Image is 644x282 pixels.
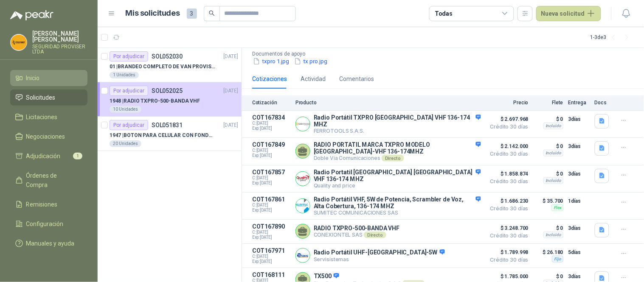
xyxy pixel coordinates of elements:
[10,128,87,145] a: Negociaciones
[543,232,563,238] div: Incluido
[252,51,641,57] p: Documentos de apoyo
[209,10,215,16] span: search
[32,44,87,54] p: SEGURIDAD PROVISER LTDA
[110,97,200,105] p: 1948 | RADIO TXPRO-500-BANDA VHF
[568,247,590,257] p: 5 días
[534,114,563,124] p: $ 0
[568,271,590,282] p: 3 días
[534,223,563,233] p: $ 0
[252,74,287,84] div: Cotizaciones
[152,88,183,94] p: SOL052025
[10,168,87,193] a: Órdenes de Compra
[314,182,481,189] p: Quality and price
[301,74,326,84] div: Actividad
[435,9,453,18] div: Todas
[534,247,563,257] p: $ 26.180
[314,232,400,238] p: CONEXIONTEL SAS
[486,169,529,179] span: $ 1.858.874
[252,153,290,158] span: Exp: [DATE]
[252,57,290,66] button: txpro 1.jpg
[293,57,328,66] button: tx pro.jpg
[98,117,242,151] a: Por adjudicarSOL051831[DATE] 1947 |BOTON PARA CELULAR CON FONDO AMARILLO20 Unidades
[591,31,634,44] div: 1 - 3 de 3
[10,235,87,251] a: Manuales y ayuda
[551,204,563,211] div: Flex
[568,169,590,179] p: 3 días
[26,171,79,190] span: Órdenes de Compra
[26,93,56,102] span: Solicitudes
[26,112,58,122] span: Licitaciones
[152,122,183,128] p: SOL051831
[224,121,238,129] p: [DATE]
[110,86,148,96] div: Por adjudicar
[252,176,290,181] span: C: [DATE]
[552,256,563,262] div: Fijo
[252,126,290,131] span: Exp: [DATE]
[252,259,290,264] span: Exp: [DATE]
[110,51,148,61] div: Por adjudicar
[314,196,481,209] p: Radio Portátil VHF, 5W de Potencia, Scrambler de Voz, Alta Cobertura, 136-174 MHZ
[296,172,310,186] img: Company Logo
[252,121,290,126] span: C: [DATE]
[252,148,290,153] span: C: [DATE]
[296,199,310,213] img: Company Logo
[252,235,290,240] span: Exp: [DATE]
[486,233,529,238] span: Crédito 30 días
[26,200,58,209] span: Remisiones
[534,196,563,206] p: $ 35.700
[314,169,481,182] p: Radio Portatil [GEOGRAPHIC_DATA] [GEOGRAPHIC_DATA] VHF 136-174 MHZ
[98,82,242,117] a: Por adjudicarSOL052025[DATE] 1948 |RADIO TXPRO-500-BANDA VHF10 Unidades
[568,196,590,206] p: 1 días
[110,72,139,78] div: 1 Unidades
[26,151,61,161] span: Adjudicación
[486,114,529,124] span: $ 2.697.968
[314,114,481,128] p: Radio Portátil TXPRO [GEOGRAPHIC_DATA] VHF 136-174 MHZ
[152,53,183,59] p: SOL052030
[252,100,290,106] p: Cotización
[252,230,290,235] span: C: [DATE]
[314,128,481,134] p: FERROTOOLS S.A.S.
[486,247,529,257] span: $ 1.789.998
[314,273,425,280] p: TX500
[534,271,563,282] p: $ 0
[126,7,180,20] h1: Mis solicitudes
[32,31,87,42] p: [PERSON_NAME] [PERSON_NAME]
[26,132,65,141] span: Negociaciones
[486,100,529,106] p: Precio
[314,209,481,216] p: SUMITEC COMUNICACIONES SAS
[26,73,40,83] span: Inicio
[486,271,529,282] span: $ 1.785.000
[314,141,481,155] p: RADIO PORTATIL MARCA TXPRO MODELO [GEOGRAPHIC_DATA]-VHF 136-174MHZ
[595,100,612,106] p: Docs
[252,254,290,259] span: C: [DATE]
[314,256,445,262] p: Servisistemas
[486,223,529,233] span: $ 3.248.700
[10,10,53,20] img: Logo peakr
[110,131,215,140] p: 1947 | BOTON PARA CELULAR CON FONDO AMARILLO
[110,63,215,71] p: 01 | BRANDEO COMPLETO DE VAN PROVISER
[252,223,290,230] p: COT167890
[11,34,27,50] img: Company Logo
[10,109,87,125] a: Licitaciones
[224,53,238,61] p: [DATE]
[543,123,563,129] div: Incluido
[486,257,529,262] span: Crédito 30 días
[10,216,87,232] a: Configuración
[10,70,87,86] a: Inicio
[252,169,290,176] p: COT167857
[486,206,529,211] span: Crédito 30 días
[568,141,590,151] p: 3 días
[296,117,310,131] img: Company Logo
[536,6,601,21] button: Nueva solicitud
[73,153,82,159] span: 1
[382,155,404,162] div: Directo
[252,247,290,254] p: COT167971
[534,169,563,179] p: $ 0
[98,48,242,82] a: Por adjudicarSOL052030[DATE] 01 |BRANDEO COMPLETO DE VAN PROVISER1 Unidades
[339,74,374,84] div: Comentarios
[224,87,238,95] p: [DATE]
[10,89,87,106] a: Solicitudes
[568,223,590,233] p: 3 días
[314,249,445,257] p: Radio Portátil UHF-[GEOGRAPHIC_DATA]-5W
[543,150,563,156] div: Incluido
